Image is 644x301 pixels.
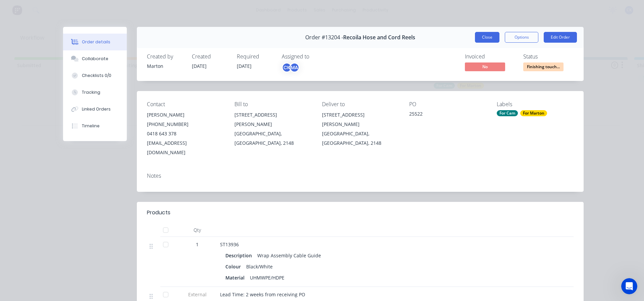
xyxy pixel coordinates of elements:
div: Wrap Assembly Cable Guide [255,251,324,260]
button: Tracking [63,84,127,101]
div: For Marton [520,110,547,116]
div: [PHONE_NUMBER] [147,120,224,129]
div: [GEOGRAPHIC_DATA], [GEOGRAPHIC_DATA], 2148 [234,129,311,148]
div: Description [225,251,255,260]
button: Order details [63,34,127,50]
div: Linked Orders [82,106,111,112]
div: 0418 643 378 [147,129,224,138]
div: [STREET_ADDRESS][PERSON_NAME][GEOGRAPHIC_DATA], [GEOGRAPHIC_DATA], 2148 [234,110,311,148]
span: Recoila Hose and Cord Reels [343,34,415,41]
div: Labels [497,101,574,107]
span: [DATE] [237,63,252,69]
div: Colour [225,262,244,271]
div: Material [225,273,247,283]
span: [DATE] [192,63,207,69]
div: Products [147,209,170,217]
div: Created by [147,53,184,60]
span: External [180,291,215,298]
div: PO [409,101,486,107]
button: Close [475,32,499,43]
div: [STREET_ADDRESS][PERSON_NAME] [322,110,399,129]
button: Linked Orders [63,101,127,118]
div: For Cam [497,110,518,116]
div: Status [523,53,574,60]
button: Options [505,32,538,43]
iframe: Intercom live chat [621,278,637,294]
div: Collaborate [82,56,108,62]
div: Marton [147,62,184,70]
div: Assigned to [282,53,349,60]
div: Checklists 0/0 [82,73,111,79]
div: [PERSON_NAME][PHONE_NUMBER]0418 643 378[EMAIL_ADDRESS][DOMAIN_NAME] [147,110,224,157]
div: Qty [177,223,217,237]
div: Created [192,53,229,60]
button: Checklists 0/0 [63,67,127,84]
button: Edit Order [544,32,577,43]
button: Finishing touch... [523,62,563,73]
span: Order #13204 - [305,34,343,41]
div: Timeline [82,123,100,129]
div: [GEOGRAPHIC_DATA], [GEOGRAPHIC_DATA], 2148 [322,129,399,148]
span: ST13936 [220,241,239,248]
div: MA [289,62,300,73]
div: Tracking [82,89,100,95]
div: Contact [147,101,224,107]
div: CK [282,62,292,73]
div: Notes [147,173,574,179]
div: Black/White [244,262,275,271]
span: Lead Time: 2 weeks from receiving PO [220,291,305,298]
span: Finishing touch... [523,62,563,71]
div: [EMAIL_ADDRESS][DOMAIN_NAME] [147,138,224,157]
div: 25522 [409,110,486,120]
div: Bill to [234,101,311,107]
div: Deliver to [322,101,399,107]
div: Required [237,53,274,60]
div: Invoiced [465,53,515,60]
div: UHMWPE/HDPE [247,273,287,283]
button: Timeline [63,118,127,134]
span: No [465,62,505,71]
div: [PERSON_NAME] [147,110,224,120]
button: Collaborate [63,50,127,67]
div: Order details [82,39,110,45]
div: [STREET_ADDRESS][PERSON_NAME][GEOGRAPHIC_DATA], [GEOGRAPHIC_DATA], 2148 [322,110,399,148]
span: 1 [196,241,199,248]
div: [STREET_ADDRESS][PERSON_NAME] [234,110,311,129]
button: CKMA [282,62,300,73]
